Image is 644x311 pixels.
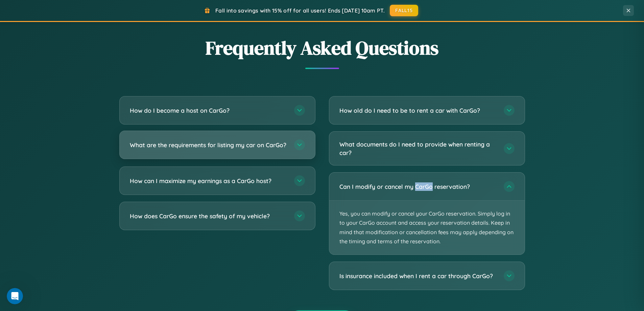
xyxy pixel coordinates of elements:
span: Fall into savings with 15% off for all users! Ends [DATE] 10am PT. [215,7,385,14]
h3: What documents do I need to provide when renting a car? [339,140,497,157]
h3: What are the requirements for listing my car on CarGo? [130,141,287,149]
h3: Can I modify or cancel my CarGo reservation? [339,182,497,191]
h3: How does CarGo ensure the safety of my vehicle? [130,212,287,220]
button: FALL15 [390,5,418,16]
iframe: Intercom live chat [7,288,23,304]
h3: Is insurance included when I rent a car through CarGo? [339,272,497,280]
h3: How can I maximize my earnings as a CarGo host? [130,177,287,185]
p: Yes, you can modify or cancel your CarGo reservation. Simply log in to your CarGo account and acc... [329,201,525,254]
h3: How do I become a host on CarGo? [130,106,287,115]
h2: Frequently Asked Questions [119,35,525,61]
h3: How old do I need to be to rent a car with CarGo? [339,106,497,115]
